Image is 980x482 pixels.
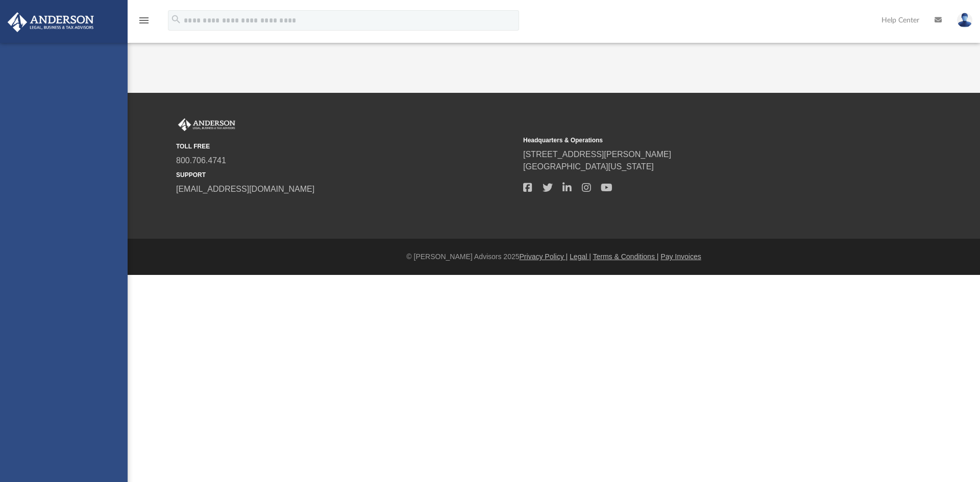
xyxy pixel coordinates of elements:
a: Pay Invoices [660,252,701,261]
a: Legal | [570,252,591,261]
a: [STREET_ADDRESS][PERSON_NAME] [523,150,671,159]
div: © [PERSON_NAME] Advisors 2025 [128,251,980,262]
a: Privacy Policy | [520,252,568,261]
img: Anderson Advisors Platinum Portal [176,118,237,132]
small: Headquarters & Operations [523,136,863,145]
i: menu [138,14,150,27]
a: 800.706.4741 [176,156,226,165]
i: search [170,14,182,25]
a: [EMAIL_ADDRESS][DOMAIN_NAME] [176,185,314,193]
a: Terms & Conditions | [593,252,659,261]
a: menu [138,19,150,27]
small: SUPPORT [176,170,516,180]
img: User Pic [957,13,972,28]
a: [GEOGRAPHIC_DATA][US_STATE] [523,162,654,171]
img: Anderson Advisors Platinum Portal [5,12,97,32]
small: TOLL FREE [176,142,516,151]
